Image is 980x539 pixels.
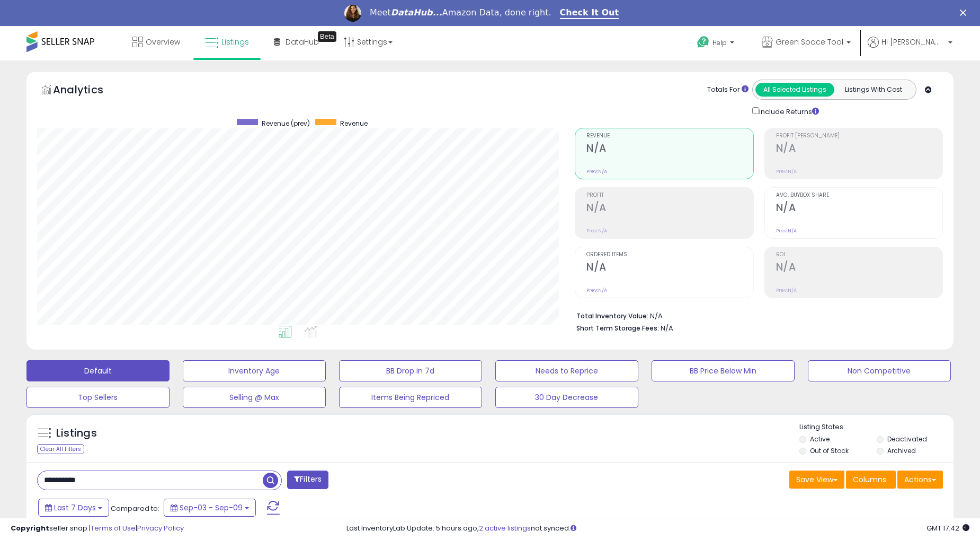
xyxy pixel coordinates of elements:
li: N/A [576,309,935,321]
button: Columns [846,471,896,489]
span: Last 7 Days [54,502,96,513]
p: Listing States: [799,422,954,432]
i: Get Help [697,36,710,49]
button: Listings With Cost [834,83,913,97]
span: 2025-09-17 17:42 GMT [926,523,969,533]
a: 2 active listings [479,523,531,533]
div: Last InventoryLab Update: 5 hours ago, not synced. [346,524,970,534]
a: Check It Out [560,7,619,19]
button: Last 7 Days [38,499,109,517]
span: Sep-03 - Sep-09 [180,502,243,513]
button: 30 Day Decrease [495,387,638,408]
button: Selling @ Max [183,387,326,408]
span: Ordered Items [586,252,753,258]
span: Profit [PERSON_NAME] [776,133,943,139]
button: All Selected Listings [755,83,834,97]
label: Archived [887,446,916,455]
a: Overview [124,26,188,58]
button: Save View [789,471,844,489]
h2: N/A [776,142,943,157]
span: Compared to: [111,503,159,514]
button: Default [26,360,170,381]
button: Non Competitive [808,360,951,381]
button: Sep-03 - Sep-09 [164,499,256,517]
button: Top Sellers [26,387,170,408]
i: DataHub... [391,7,442,18]
div: Clear All Filters [37,444,84,454]
a: DataHub [266,26,327,58]
b: Short Term Storage Fees: [576,324,659,333]
div: Include Returns [744,105,832,117]
span: Overview [146,37,180,47]
div: seller snap | | [11,524,184,534]
h5: Listings [56,426,97,441]
img: Profile image for Georgie [344,5,361,22]
h2: N/A [776,202,943,216]
button: Filters [287,471,328,489]
button: Needs to Reprice [495,360,638,381]
a: Terms of Use [91,523,136,533]
strong: Copyright [11,523,49,533]
a: Settings [336,26,400,58]
h2: N/A [776,261,943,275]
span: Columns [853,474,886,485]
small: Prev: N/A [776,168,797,175]
span: DataHub [286,37,319,47]
label: Deactivated [887,434,927,444]
button: Actions [897,471,943,489]
label: Active [810,434,830,444]
span: Profit [586,193,753,198]
small: Prev: N/A [586,287,607,293]
div: Tooltip anchor [318,31,336,42]
a: Hi [PERSON_NAME] [868,37,952,60]
h2: N/A [586,142,753,157]
a: Green Space Tool [754,26,859,60]
button: BB Price Below Min [652,360,795,381]
small: Prev: N/A [586,168,607,175]
span: Avg. Buybox Share [776,193,943,198]
button: BB Drop in 7d [339,360,482,381]
span: N/A [661,323,673,333]
div: Close [960,10,970,16]
span: Help [712,38,727,47]
div: Meet Amazon Data, done right. [370,7,551,18]
h2: N/A [586,261,753,275]
div: Totals For [707,85,749,95]
span: Revenue [340,119,368,128]
a: Help [689,28,745,60]
span: Revenue [586,133,753,139]
a: Listings [197,26,257,58]
span: ROI [776,252,943,258]
label: Out of Stock [810,446,849,455]
button: Inventory Age [183,360,326,381]
span: Green Space Tool [776,37,843,47]
h2: N/A [586,202,753,216]
small: Prev: N/A [776,287,797,293]
button: Items Being Repriced [339,387,482,408]
a: Privacy Policy [137,523,184,533]
span: Hi [PERSON_NAME] [881,37,945,47]
h5: Analytics [53,82,124,100]
small: Prev: N/A [586,228,607,234]
b: Total Inventory Value: [576,311,648,320]
span: Listings [221,37,249,47]
small: Prev: N/A [776,228,797,234]
span: Revenue (prev) [262,119,310,128]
